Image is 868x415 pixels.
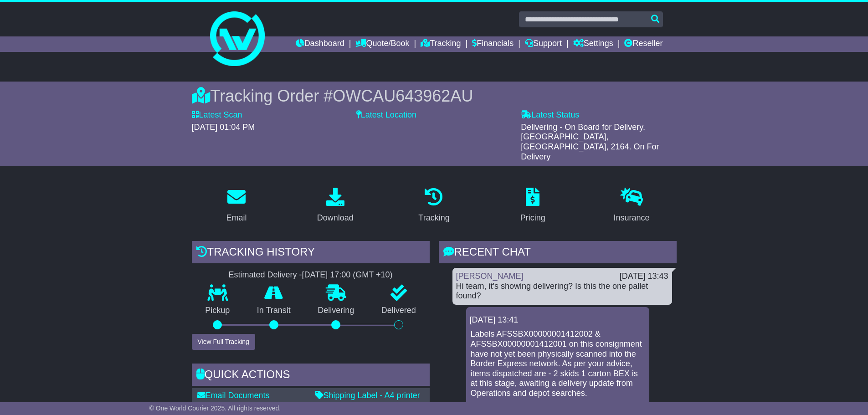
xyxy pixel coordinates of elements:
span: © One World Courier 2025. All rights reserved. [149,405,281,412]
a: Support [525,36,562,52]
a: Email [220,184,252,227]
div: Tracking Order # [192,86,677,106]
span: Delivering - On Board for Delivery. [GEOGRAPHIC_DATA], [GEOGRAPHIC_DATA], 2164. On For Delivery [521,123,659,161]
div: RECENT CHAT [439,241,677,266]
div: Estimated Delivery - [192,270,430,280]
label: Latest Location [356,110,416,120]
div: [DATE] 13:41 [470,315,646,325]
span: [DATE] 01:04 PM [192,123,255,132]
a: Email Documents [197,391,270,400]
a: Tracking [421,36,461,52]
a: Download [311,184,360,227]
a: Tracking [412,184,455,227]
a: Dashboard [296,36,344,52]
a: Pricing [514,184,551,227]
div: Tracking history [192,241,430,266]
div: Insurance [614,212,650,224]
div: Email [226,212,247,224]
div: Tracking [418,212,449,224]
p: In Transit [243,306,304,316]
a: [PERSON_NAME] [456,272,524,281]
label: Latest Scan [192,110,242,120]
a: Reseller [624,36,663,52]
button: View Full Tracking [192,334,255,350]
a: Settings [573,36,613,52]
span: OWCAU643962AU [333,87,473,105]
div: [DATE] 17:00 (GMT +10) [302,270,393,280]
div: Hi team, it's showing delivering? Is this the one pallet found? [456,282,668,301]
label: Latest Status [521,110,579,120]
a: Insurance [608,184,656,227]
div: Pricing [520,212,545,224]
p: Delivered [368,306,430,316]
div: [DATE] 13:43 [620,272,668,282]
a: Quote/Book [355,36,409,52]
div: Quick Actions [192,364,430,388]
div: Download [317,212,354,224]
p: Delivering [304,306,368,316]
a: Shipping Label - A4 printer [315,391,420,400]
p: Pickup [192,306,244,316]
a: Financials [472,36,514,52]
